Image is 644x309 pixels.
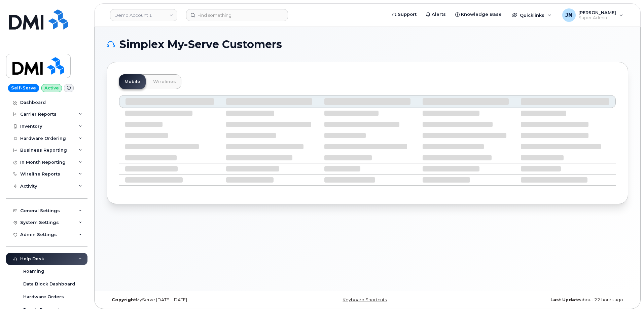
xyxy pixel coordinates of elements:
[343,297,387,302] a: Keyboard Shortcuts
[550,297,580,302] strong: Last Update
[107,297,281,303] div: MyServe [DATE]–[DATE]
[454,297,628,303] div: about 22 hours ago
[119,74,146,89] a: Mobile
[112,297,136,302] strong: Copyright
[119,39,282,49] span: Simplex My-Serve Customers
[148,74,181,89] a: Wirelines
